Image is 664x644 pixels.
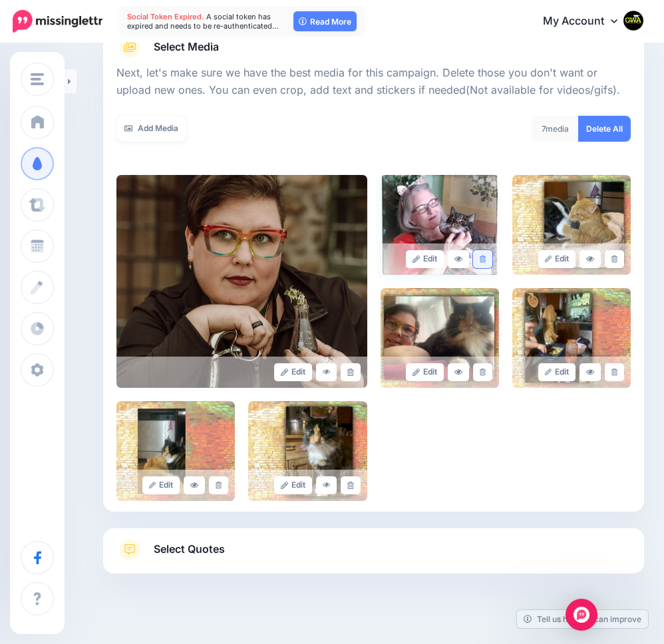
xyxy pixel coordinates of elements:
a: Select Quotes [116,539,631,573]
a: Select Media [116,37,631,58]
span: Select Quotes [154,540,225,558]
a: Edit [406,250,444,268]
img: c00ad9bded847223dc3a8bc2531920ba_large.jpg [116,401,235,501]
span: 7 [542,124,546,134]
a: Edit [406,363,444,381]
img: 1cb31bbec3243a96bcd2b6e256e01af9_large.jpg [116,175,367,388]
img: bc07e133bf4d204d122c0fc152306d4d_large.jpg [512,175,631,275]
img: menu.png [31,73,44,85]
a: Read More [293,11,357,31]
div: Open Intercom Messenger [566,599,597,631]
img: 24499f5d8b565ae6f1d6b1079248ea83_large.jpg [248,401,367,501]
a: Add Media [116,116,186,142]
a: Tell us how we can improve [517,610,648,628]
a: Edit [142,476,180,494]
div: media [532,116,579,142]
img: d13ff86140daac2ef240d1e6b0b21b38_large.jpg [512,288,631,388]
a: Delete All [578,116,631,142]
a: My Account [530,5,644,38]
a: Edit [274,363,312,381]
span: Social Token Expired. [127,12,204,21]
img: efc5a9d94de7f88b9b6fd068fad31c6c_large.jpg [381,288,499,388]
a: Edit [274,476,312,494]
img: 388dc945ce9efd2353ec93628037630e_large.jpg [381,175,499,275]
p: Next, let's make sure we have the best media for this campaign. Delete those you don't want or up... [116,65,631,99]
span: A social token has expired and needs to be re-authenticated… [127,12,279,31]
span: Select Media [154,38,219,56]
a: Edit [538,250,576,268]
img: Missinglettr [13,10,102,33]
a: Edit [538,363,576,381]
div: Select Media [116,58,631,501]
